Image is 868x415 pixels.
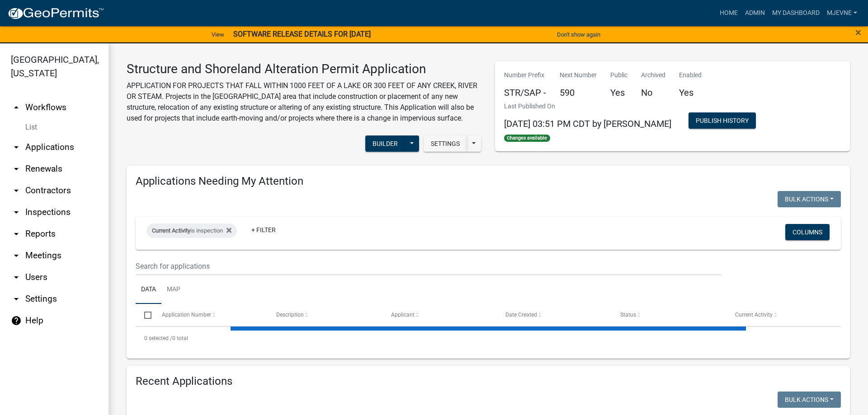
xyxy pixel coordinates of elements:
button: Publish History [689,112,756,129]
a: MJevne [823,5,861,22]
wm-modal-confirm: Workflow Publish History [689,117,756,125]
div: 0 total [136,327,841,350]
p: Last Published On [504,102,671,111]
button: Close [855,27,861,38]
i: arrow_drop_down [11,272,22,283]
span: [DATE] 03:51 PM CDT by [PERSON_NAME] [504,118,671,129]
a: My Dashboard [769,5,823,22]
i: arrow_drop_down [11,207,22,218]
span: Current Activity [152,227,190,234]
datatable-header-cell: Description [268,304,382,326]
h4: Applications Needing My Attention [136,175,841,188]
a: Map [161,275,186,304]
span: Status [620,312,636,318]
datatable-header-cell: Date Created [497,304,612,326]
p: APPLICATION FOR PROJECTS THAT FALL WITHIN 1000 FEET OF A LAKE OR 300 FEET OF ANY CREEK, RIVER OR ... [127,80,481,124]
h5: Yes [610,87,627,98]
span: × [855,26,861,39]
i: help [11,315,22,326]
input: Search for applications [136,257,721,275]
i: arrow_drop_down [11,142,22,153]
h5: Yes [679,87,702,98]
i: arrow_drop_down [11,185,22,196]
p: Enabled [679,70,702,80]
i: arrow_drop_up [11,102,22,113]
i: arrow_drop_down [11,294,22,304]
h3: Structure and Shoreland Alteration Permit Application [127,61,481,77]
datatable-header-cell: Applicant [382,304,497,326]
datatable-header-cell: Application Number [153,304,268,326]
button: Don't show again [553,27,604,42]
button: Bulk Actions [778,191,841,207]
button: Columns [785,224,830,240]
a: Data [136,275,161,304]
a: View [208,27,228,42]
a: + Filter [244,222,283,238]
strong: SOFTWARE RELEASE DETAILS FOR [DATE] [233,30,371,38]
datatable-header-cell: Current Activity [726,304,841,326]
span: Description [276,312,304,318]
a: Admin [741,5,769,22]
datatable-header-cell: Status [612,304,726,326]
p: Next Number [560,70,597,80]
span: Date Created [505,312,537,318]
button: Builder [365,135,405,152]
span: Changes available [504,135,550,142]
div: is inspection [146,224,237,238]
i: arrow_drop_down [11,250,22,261]
p: Number Prefix [504,70,546,80]
i: arrow_drop_down [11,163,22,174]
button: Settings [424,135,467,152]
h4: Recent Applications [136,375,841,388]
h5: No [641,87,665,98]
i: arrow_drop_down [11,228,22,239]
button: Bulk Actions [778,392,841,408]
h5: 590 [560,87,597,98]
span: 0 selected / [144,335,172,341]
span: Current Activity [735,312,773,318]
span: Application Number [162,312,211,318]
span: Applicant [391,312,415,318]
h5: STR/SAP - [504,87,546,98]
p: Archived [641,70,665,80]
p: Public [610,70,627,80]
datatable-header-cell: Select [136,304,153,326]
a: Home [716,5,741,22]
